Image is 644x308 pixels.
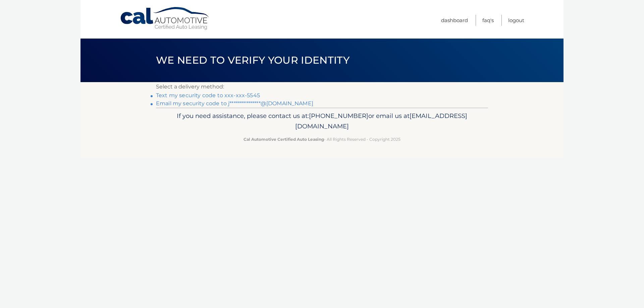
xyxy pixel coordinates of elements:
span: We need to verify your identity [156,54,350,66]
p: Select a delivery method: [156,82,488,91]
p: If you need assistance, please contact us at: or email us at [160,111,484,132]
a: Cal Automotive [120,7,210,30]
a: FAQ's [482,15,494,26]
a: Text my security code to xxx-xxx-5545 [156,92,260,99]
a: Logout [508,15,524,26]
p: - All Rights Reserved - Copyright 2025 [160,136,484,143]
strong: Cal Automotive Certified Auto Leasing [244,137,324,142]
span: [PHONE_NUMBER] [309,112,368,120]
a: Dashboard [441,15,468,26]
